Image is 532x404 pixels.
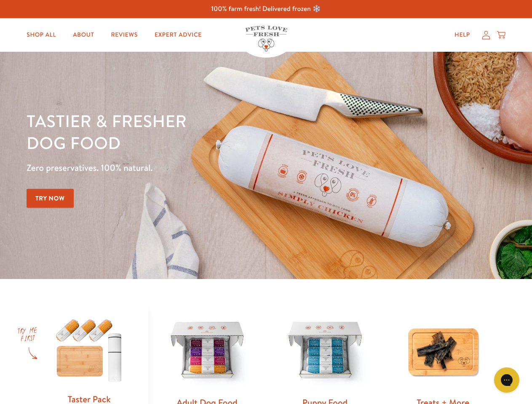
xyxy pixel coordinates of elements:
[27,160,346,175] p: Zero preservatives. 100% natural.
[104,27,144,43] a: Reviews
[27,110,346,154] h1: Tastier & fresher dog food
[27,189,74,208] a: Try Now
[245,26,287,51] img: Pets Love Fresh
[20,27,63,43] a: Shop All
[448,27,477,43] a: Help
[66,27,101,43] a: About
[490,364,524,396] iframe: Gorgias live chat messenger
[148,27,209,43] a: Expert Advice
